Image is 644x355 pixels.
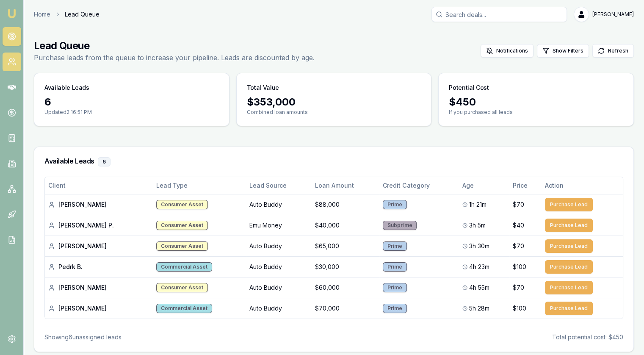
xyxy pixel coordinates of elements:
[34,39,315,53] h1: Lead Queue
[509,177,542,194] th: Price
[469,242,489,250] span: 3h 30m
[7,8,17,19] img: emu-icon-u.png
[469,200,486,209] span: 1h 21m
[545,239,593,253] button: Purchase Lead
[34,10,100,19] nav: breadcrumb
[545,302,593,315] button: Purchase Lead
[44,83,89,92] h3: Available Leads
[449,95,623,109] div: $ 450
[247,95,421,109] div: $ 353,000
[48,221,149,230] div: [PERSON_NAME] P.
[44,95,219,109] div: 6
[247,109,421,116] p: Combined loan amounts
[156,304,212,313] div: Commercial Asset
[469,283,489,292] span: 4h 55m
[247,83,279,92] h3: Total Value
[312,236,380,256] td: $65,000
[312,256,380,277] td: $30,000
[246,256,312,277] td: Auto Buddy
[44,109,219,116] p: Updated 2:16:51 PM
[481,44,533,58] button: Notifications
[513,304,526,313] span: $100
[542,177,623,194] th: Action
[246,194,312,215] td: Auto Buddy
[156,200,208,209] div: Consumer Asset
[592,44,634,58] button: Refresh
[383,262,407,272] div: Prime
[469,304,489,313] span: 5h 28m
[431,7,567,22] input: Search deals
[449,109,623,116] p: If you purchased all leads
[513,242,524,250] span: $70
[449,83,489,92] h3: Potential Cost
[383,283,407,292] div: Prime
[48,283,149,292] div: [PERSON_NAME]
[156,262,212,272] div: Commercial Asset
[312,194,380,215] td: $88,000
[545,198,593,211] button: Purchase Lead
[44,157,623,166] h3: Available Leads
[312,298,380,319] td: $70,000
[45,177,153,194] th: Client
[34,53,315,63] p: Purchase leads from the queue to increase your pipeline. Leads are discounted by age.
[383,304,407,313] div: Prime
[379,177,459,194] th: Credit Category
[469,263,489,271] span: 4h 23m
[312,277,380,298] td: $60,000
[44,333,122,341] div: Showing 6 unassigned lead s
[552,333,623,341] div: Total potential cost: $450
[592,11,634,18] span: [PERSON_NAME]
[469,221,486,230] span: 3h 5m
[246,277,312,298] td: Auto Buddy
[246,215,312,236] td: Emu Money
[383,221,417,230] div: Subprime
[545,260,593,274] button: Purchase Lead
[513,263,526,271] span: $100
[459,177,509,194] th: Age
[48,263,149,271] div: Pedrk B.
[537,44,589,58] button: Show Filters
[513,283,524,292] span: $70
[246,298,312,319] td: Auto Buddy
[98,157,111,166] div: 6
[48,304,149,313] div: [PERSON_NAME]
[48,200,149,209] div: [PERSON_NAME]
[383,200,407,209] div: Prime
[34,10,50,19] a: Home
[65,10,100,19] span: Lead Queue
[312,177,380,194] th: Loan Amount
[156,241,208,251] div: Consumer Asset
[545,219,593,232] button: Purchase Lead
[383,241,407,251] div: Prime
[153,177,246,194] th: Lead Type
[246,236,312,256] td: Auto Buddy
[246,177,312,194] th: Lead Source
[545,281,593,294] button: Purchase Lead
[156,283,208,292] div: Consumer Asset
[513,200,524,209] span: $70
[156,221,208,230] div: Consumer Asset
[513,221,524,230] span: $40
[48,242,149,250] div: [PERSON_NAME]
[312,215,380,236] td: $40,000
